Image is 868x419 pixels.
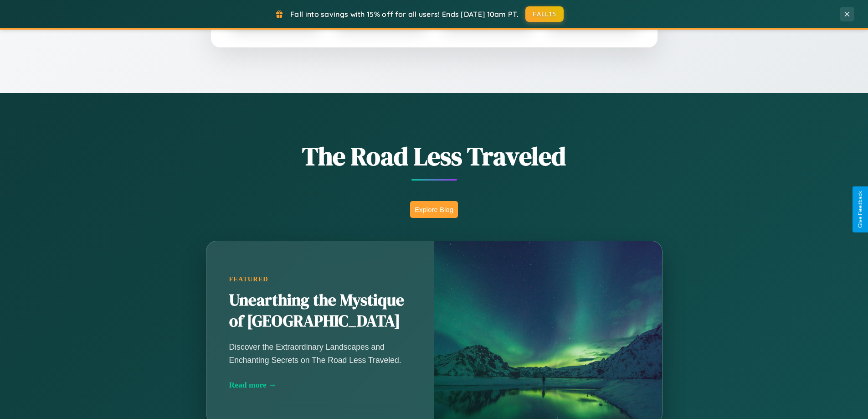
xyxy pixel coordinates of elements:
button: FALL15 [525,6,564,22]
span: Fall into savings with 15% off for all users! Ends [DATE] 10am PT. [290,10,519,19]
div: Featured [229,275,411,283]
h2: Unearthing the Mystique of [GEOGRAPHIC_DATA] [229,290,411,332]
div: Read more → [229,380,411,390]
h1: The Road Less Traveled [161,139,708,174]
button: Explore Blog [410,201,458,218]
p: Discover the Extraordinary Landscapes and Enchanting Secrets on The Road Less Traveled. [229,341,411,366]
div: Give Feedback [857,191,863,228]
